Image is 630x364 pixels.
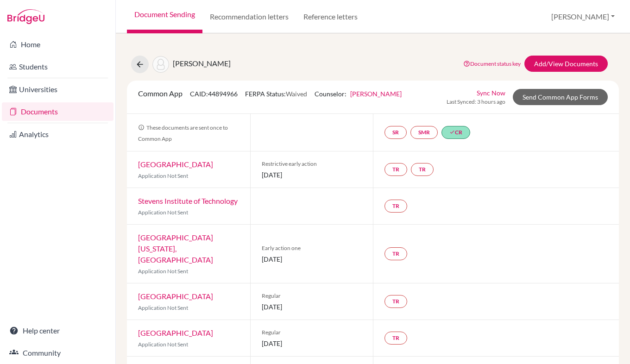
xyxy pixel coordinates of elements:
[2,57,113,76] a: Students
[262,244,362,252] span: Early action one
[524,56,608,72] a: Add/View Documents
[449,129,455,135] i: done
[2,35,113,54] a: Home
[190,90,238,98] span: CAID: 44894966
[262,170,362,180] span: [DATE]
[173,59,231,68] span: [PERSON_NAME]
[262,302,362,312] span: [DATE]
[286,90,307,98] span: Waived
[513,89,608,105] a: Send Common App Forms
[138,292,213,301] a: [GEOGRAPHIC_DATA]
[138,160,213,169] a: [GEOGRAPHIC_DATA]
[384,163,407,176] a: TR
[138,124,228,142] span: These documents are sent once to Common App
[441,126,470,139] a: doneCR
[262,160,362,168] span: Restrictive early action
[138,304,188,311] span: Application Not Sent
[138,233,213,264] a: [GEOGRAPHIC_DATA][US_STATE], [GEOGRAPHIC_DATA]
[262,328,362,337] span: Regular
[2,125,113,144] a: Analytics
[2,80,113,99] a: Universities
[2,344,113,362] a: Community
[262,292,362,300] span: Regular
[384,126,407,139] a: SR
[262,339,362,348] span: [DATE]
[262,254,362,264] span: [DATE]
[547,8,619,25] button: [PERSON_NAME]
[350,90,402,98] a: [PERSON_NAME]
[2,102,113,121] a: Documents
[138,172,188,179] span: Application Not Sent
[384,332,407,345] a: TR
[315,90,402,98] span: Counselor:
[447,98,505,106] span: Last Synced: 3 hours ago
[477,88,505,98] a: Sync Now
[384,200,407,213] a: TR
[7,9,44,24] img: Bridge-U
[384,247,407,260] a: TR
[245,90,307,98] span: FERPA Status:
[138,196,238,205] a: Stevens Institute of Technology
[384,295,407,308] a: TR
[2,321,113,340] a: Help center
[138,341,188,348] span: Application Not Sent
[138,268,188,275] span: Application Not Sent
[463,60,521,67] a: Document status key
[138,209,188,216] span: Application Not Sent
[138,89,183,98] span: Common App
[410,126,438,139] a: SMR
[411,163,434,176] a: TR
[138,328,213,337] a: [GEOGRAPHIC_DATA]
